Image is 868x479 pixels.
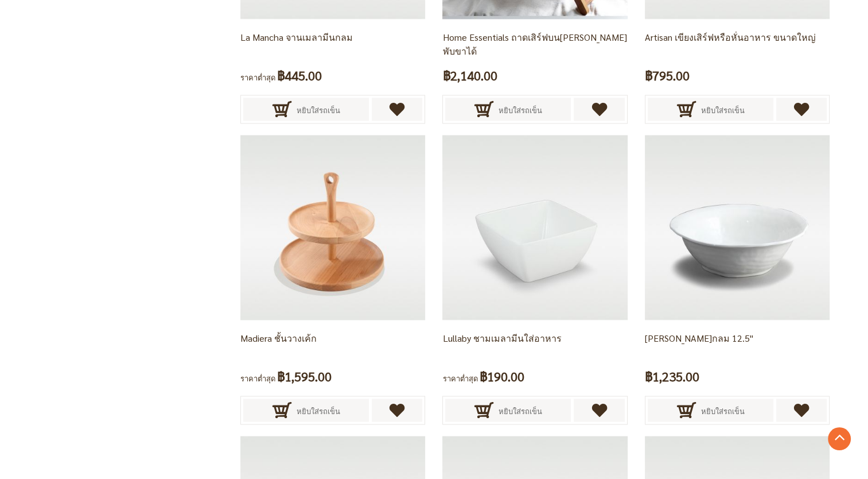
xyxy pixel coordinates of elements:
[499,399,542,424] span: หยิบใส่รถเข็น
[240,135,425,320] img: Madiera ชั้นวางเค้ก
[297,399,340,424] span: หยิบใส่รถเข็น
[442,221,627,231] a: Lullaby ชามเมลามีนใส่อาหาร
[240,221,425,231] a: Madiera ชั้นวางเค้ก
[240,373,275,383] span: ราคาต่ำสุด
[574,98,625,121] a: เพิ่มไปยังรายการโปรด
[645,135,830,320] img: melamine bowl, food bowl, extra large food bowl, salad bowl, extra large salad bowl, food display...
[499,98,542,123] span: หยิบใส่รถเข็น
[645,332,753,344] a: [PERSON_NAME]กลม 12.5"
[479,366,524,387] span: ฿190.00
[243,399,369,422] button: หยิบใส่รถเข็น
[445,399,571,422] button: หยิบใส่รถเข็น
[442,31,626,57] a: Home Essentials ถาดเสิร์ฟบน[PERSON_NAME] พับขาได้
[442,332,561,344] a: Lullaby ชามเมลามีนใส่อาหาร
[776,98,827,121] a: เพิ่มไปยังรายการโปรด
[645,221,830,231] a: melamine bowl, food bowl, extra large food bowl, salad bowl, extra large salad bowl, food display...
[277,366,332,387] span: ฿1,595.00
[701,399,745,424] span: หยิบใส่รถเข็น
[442,135,627,320] img: Lullaby ชามเมลามีนใส่อาหาร
[372,399,423,422] a: เพิ่มไปยังรายการโปรด
[442,65,497,86] span: ฿2,140.00
[776,399,827,422] a: เพิ่มไปยังรายการโปรด
[828,427,851,450] a: Go to Top
[645,31,816,43] a: Artisan เขียงเสิร์ฟหรือหั่นอาหาร ขนาดใหญ่
[442,373,477,383] span: ราคาต่ำสุด
[648,399,773,422] button: หยิบใส่รถเข็น
[277,65,322,86] span: ฿445.00
[297,98,340,123] span: หยิบใส่รถเข็น
[372,98,423,121] a: เพิ่มไปยังรายการโปรด
[645,65,690,86] span: ฿795.00
[645,366,699,387] span: ฿1,235.00
[243,98,369,121] button: หยิบใส่รถเข็น
[701,98,745,123] span: หยิบใส่รถเข็น
[574,399,625,422] a: เพิ่มไปยังรายการโปรด
[648,98,773,121] button: หยิบใส่รถเข็น
[445,98,571,121] button: หยิบใส่รถเข็น
[240,31,353,43] a: La Mancha จานเมลามีนกลม
[240,72,275,82] span: ราคาต่ำสุด
[240,332,317,344] a: Madiera ชั้นวางเค้ก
